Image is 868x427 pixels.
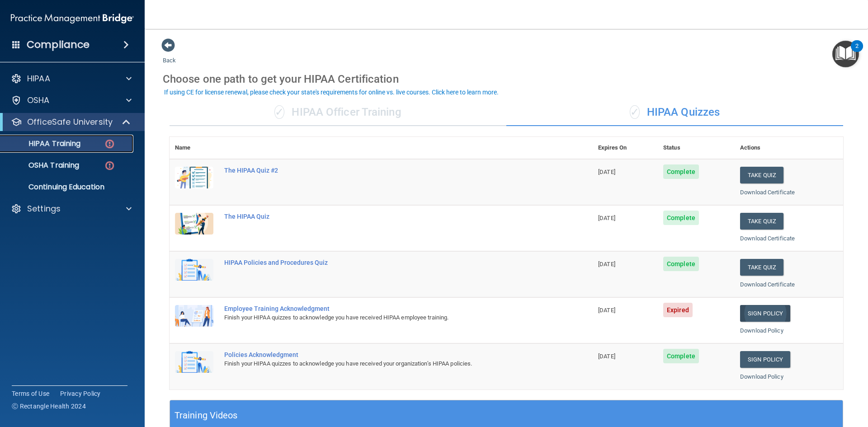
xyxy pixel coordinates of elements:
[740,351,790,368] a: Sign Policy
[11,73,132,84] a: HIPAA
[104,138,115,150] img: danger-circle.6113f641.png
[663,164,699,179] span: Complete
[663,303,693,317] span: Expired
[740,305,790,322] a: Sign Policy
[663,349,699,363] span: Complete
[740,189,795,196] a: Download Certificate
[12,402,86,411] span: Ⓒ Rectangle Health 2024
[663,257,699,271] span: Complete
[740,373,783,380] a: Download Policy
[598,261,615,267] span: [DATE]
[6,161,79,170] p: OSHA Training
[740,259,783,276] button: Take Quiz
[163,88,500,97] button: If using CE for license renewal, please check your state's requirements for online vs. live cours...
[11,203,132,214] a: Settings
[12,389,49,398] a: Terms of Use
[598,215,615,221] span: [DATE]
[832,41,859,67] button: Open Resource Center, 2 new notifications
[740,281,795,288] a: Download Certificate
[224,358,547,369] div: Finish your HIPAA quizzes to acknowledge you have received your organization’s HIPAA policies.
[274,105,284,119] span: ✓
[175,408,238,423] h5: Training Videos
[27,117,113,127] p: OfficeSafe University
[663,211,699,225] span: Complete
[506,99,843,126] div: HIPAA Quizzes
[163,46,176,64] a: Back
[27,73,50,84] p: HIPAA
[224,213,547,220] div: The HIPAA Quiz
[11,9,134,28] img: PMB logo
[60,389,101,398] a: Privacy Policy
[27,95,50,106] p: OSHA
[6,183,129,192] p: Continuing Education
[598,307,615,314] span: [DATE]
[740,213,783,230] button: Take Quiz
[224,167,547,174] div: The HIPAA Quiz #2
[224,351,547,358] div: Policies Acknowledgment
[740,235,795,242] a: Download Certificate
[658,137,735,159] th: Status
[27,203,61,214] p: Settings
[224,305,547,312] div: Employee Training Acknowledgment
[6,139,80,148] p: HIPAA Training
[598,353,615,360] span: [DATE]
[164,89,499,95] div: If using CE for license renewal, please check your state's requirements for online vs. live cours...
[735,137,843,159] th: Actions
[630,105,640,119] span: ✓
[11,95,132,106] a: OSHA
[740,167,783,183] button: Take Quiz
[855,46,859,58] div: 2
[27,38,90,51] h4: Compliance
[104,160,115,171] img: danger-circle.6113f641.png
[163,66,850,92] div: Choose one path to get your HIPAA Certification
[170,99,506,126] div: HIPAA Officer Training
[593,137,658,159] th: Expires On
[170,137,219,159] th: Name
[224,259,547,266] div: HIPAA Policies and Procedures Quiz
[11,117,131,127] a: OfficeSafe University
[598,169,615,175] span: [DATE]
[740,327,783,334] a: Download Policy
[224,312,547,323] div: Finish your HIPAA quizzes to acknowledge you have received HIPAA employee training.
[823,365,857,399] iframe: Drift Widget Chat Controller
